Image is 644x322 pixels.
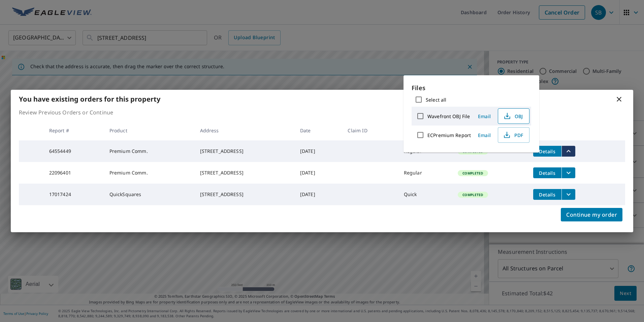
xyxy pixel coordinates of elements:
[533,189,561,200] button: detailsBtn-17017424
[19,95,160,104] b: You have existing orders for this property
[295,162,343,184] td: [DATE]
[427,113,470,119] label: Wavefront OBJ File
[502,112,524,120] span: OBJ
[398,184,453,205] td: Quick
[44,140,104,162] td: 64554449
[533,167,561,178] button: detailsBtn-22096401
[200,148,289,155] div: [STREET_ADDRESS]
[502,131,524,139] span: PDF
[104,120,195,140] th: Product
[195,120,295,140] th: Address
[104,140,195,162] td: Premium Comm.
[561,146,575,157] button: filesDropdownBtn-64554449
[474,130,495,140] button: Email
[295,120,343,140] th: Date
[104,184,195,205] td: QuickSquares
[498,127,529,143] button: PDF
[295,184,343,205] td: [DATE]
[44,184,104,205] td: 17017424
[398,140,453,162] td: Regular
[398,162,453,184] td: Regular
[561,208,622,221] button: Continue my order
[104,162,195,184] td: Premium Comm.
[44,120,104,140] th: Report #
[476,132,492,138] span: Email
[537,148,557,155] span: Details
[427,132,471,138] label: ECPremium Report
[476,113,492,119] span: Email
[537,191,557,198] span: Details
[342,120,398,140] th: Claim ID
[200,191,289,198] div: [STREET_ADDRESS]
[398,120,453,140] th: Delivery
[498,108,529,124] button: OBJ
[295,140,343,162] td: [DATE]
[426,97,446,103] label: Select all
[412,83,531,92] p: Files
[533,146,561,157] button: detailsBtn-64554449
[566,210,617,219] span: Continue my order
[200,169,289,176] div: [STREET_ADDRESS]
[458,171,487,176] span: Completed
[44,162,104,184] td: 22096401
[458,192,487,197] span: Completed
[474,111,495,122] button: Email
[19,108,625,116] p: Review Previous Orders or Continue
[561,167,575,178] button: filesDropdownBtn-22096401
[537,170,557,176] span: Details
[561,189,575,200] button: filesDropdownBtn-17017424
